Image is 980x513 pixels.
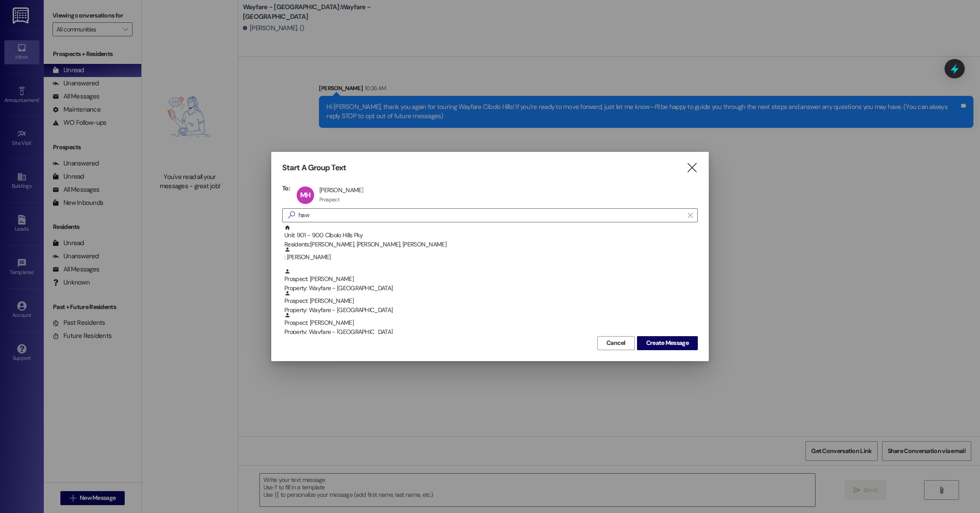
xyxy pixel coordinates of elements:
i:  [688,212,693,219]
div: : [PERSON_NAME] [284,246,698,262]
input: Search for any contact or apartment [298,209,683,221]
div: Property: Wayfare - [GEOGRAPHIC_DATA] [284,284,698,293]
span: Create Message [646,338,689,348]
span: Cancel [606,338,626,348]
div: : [PERSON_NAME] [282,246,698,268]
div: Residents: [PERSON_NAME], [PERSON_NAME], [PERSON_NAME] [284,240,698,249]
button: Cancel [597,336,635,350]
div: Prospect: [PERSON_NAME] [284,312,698,337]
div: Prospect: [PERSON_NAME] [284,290,698,315]
span: MH [300,190,310,200]
div: Prospect [319,196,339,203]
div: Property: Wayfare - [GEOGRAPHIC_DATA] [284,327,698,337]
div: [PERSON_NAME] [319,186,363,194]
div: Property: Wayfare - [GEOGRAPHIC_DATA] [284,306,698,315]
h3: To: [282,184,290,192]
button: Clear text [683,209,697,222]
h3: Start A Group Text [282,163,346,173]
div: Prospect: [PERSON_NAME]Property: Wayfare - [GEOGRAPHIC_DATA] [282,290,698,312]
i:  [686,163,698,172]
div: Prospect: [PERSON_NAME]Property: Wayfare - [GEOGRAPHIC_DATA] [282,268,698,290]
i:  [284,211,298,220]
div: Unit: 901 - 900 Cibolo Hills PkyResidents:[PERSON_NAME], [PERSON_NAME], [PERSON_NAME] [282,225,698,246]
div: Prospect: [PERSON_NAME] [284,268,698,293]
button: Create Message [637,336,698,350]
div: Unit: 901 - 900 Cibolo Hills Pky [284,225,698,249]
div: Prospect: [PERSON_NAME]Property: Wayfare - [GEOGRAPHIC_DATA] [282,312,698,334]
